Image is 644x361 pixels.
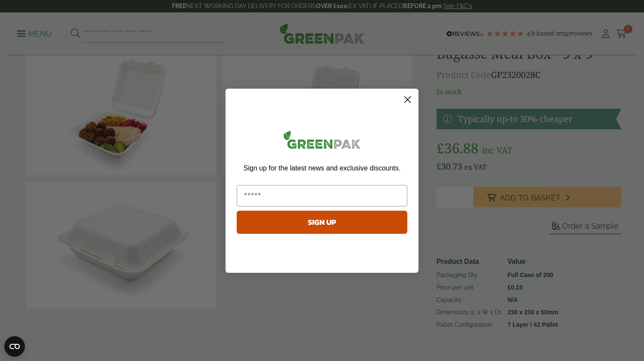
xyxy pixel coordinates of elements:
[237,211,407,234] button: SIGN UP
[244,164,400,172] span: Sign up for the latest news and exclusive discounts.
[4,336,25,357] button: Open CMP widget
[237,185,407,206] input: Email
[237,127,407,156] img: greenpak_logo
[400,92,415,107] button: Close dialog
